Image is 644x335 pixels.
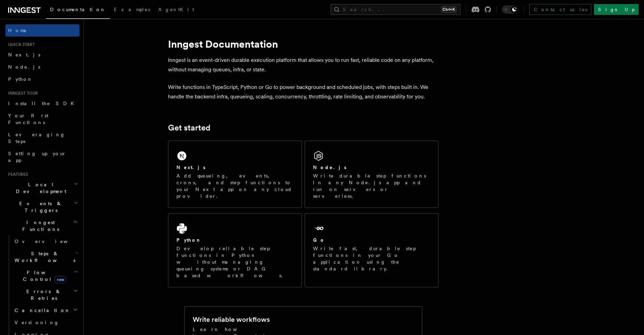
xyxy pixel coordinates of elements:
span: new [55,276,66,283]
span: Setting up your app [8,151,66,163]
a: Examples [110,2,154,18]
span: Inngest Functions [5,219,73,233]
a: PythonDevelop reliable step functions in Python without managing queueing systems or DAG based wo... [168,213,302,287]
span: Install the SDK [8,101,78,106]
span: Documentation [50,7,106,12]
h2: Python [176,237,201,243]
button: Cancellation [12,304,79,316]
h2: Node.js [313,164,347,171]
a: AgentKit [154,2,198,18]
span: Home [8,27,27,34]
span: Next.js [8,52,40,57]
h2: Write reliable workflows [193,315,270,324]
a: Contact sales [529,4,591,15]
p: Inngest is an event-driven durable execution platform that allows you to run fast, reliable code ... [168,55,438,74]
span: Local Development [5,181,74,195]
a: GoWrite fast, durable step functions in your Go application using the standard library. [305,213,438,287]
span: Events & Triggers [5,200,74,214]
span: Your first Functions [8,113,48,125]
button: Search...Ctrl+K [331,4,460,15]
span: Examples [114,7,150,12]
p: Write fast, durable step functions in your Go application using the standard library. [313,245,430,272]
a: Node.js [5,61,79,73]
button: Flow Controlnew [12,266,79,285]
span: Features [5,172,28,177]
a: Your first Functions [5,110,79,128]
a: Install the SDK [5,97,79,110]
button: Toggle dark mode [502,5,518,14]
kbd: Ctrl+K [441,6,456,13]
a: Home [5,24,79,37]
a: Python [5,73,79,85]
span: Inngest tour [5,91,38,96]
a: Leveraging Steps [5,128,79,147]
button: Errors & Retries [12,285,79,304]
button: Events & Triggers [5,197,79,216]
a: Overview [12,235,79,247]
a: Next.jsAdd queueing, events, crons, and step functions to your Next app on any cloud provider. [168,141,302,208]
a: Documentation [46,2,110,19]
span: Steps & Workflows [12,250,75,264]
p: Write durable step functions in any Node.js app and run on servers or serverless. [313,172,430,199]
span: AgentKit [158,7,194,12]
button: Steps & Workflows [12,247,79,266]
span: Flow Control [12,269,74,283]
span: Errors & Retries [12,288,73,302]
p: Develop reliable step functions in Python without managing queueing systems or DAG based workflows. [176,245,293,279]
a: Versioning [12,316,79,329]
span: Cancellation [12,307,70,314]
a: Get started [168,123,210,133]
span: Leveraging Steps [8,132,65,144]
a: Next.js [5,49,79,61]
p: Add queueing, events, crons, and step functions to your Next app on any cloud provider. [176,172,293,199]
span: Quick start [5,42,35,47]
a: Sign Up [594,4,639,15]
button: Local Development [5,178,79,197]
span: Node.js [8,64,40,70]
span: Versioning [15,320,59,325]
span: Python [8,76,33,82]
p: Write functions in TypeScript, Python or Go to power background and scheduled jobs, with steps bu... [168,82,438,101]
button: Inngest Functions [5,216,79,235]
h2: Go [313,237,325,243]
h1: Inngest Documentation [168,38,438,50]
h2: Next.js [176,164,206,171]
a: Setting up your app [5,147,79,166]
a: Node.jsWrite durable step functions in any Node.js app and run on servers or serverless. [305,141,438,208]
span: Overview [15,239,84,244]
